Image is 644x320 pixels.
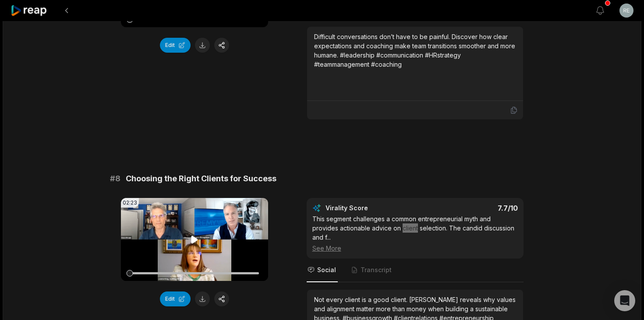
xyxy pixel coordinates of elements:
div: See More [312,244,518,253]
div: This segment challenges a common entrepreneurial myth and provides actionable advice on client se... [312,214,518,253]
div: Difficult conversations don’t have to be painful. Discover how clear expectations and coaching ma... [314,32,516,69]
div: Open Intercom Messenger [614,290,635,311]
span: Social [317,266,336,274]
div: 7.7 /10 [424,204,518,212]
nav: Tabs [307,259,524,282]
button: Edit [160,38,191,53]
span: # 8 [110,173,120,185]
span: Transcript [361,266,392,274]
video: Your browser does not support mp4 format. [121,198,268,281]
div: Virality Score [326,204,420,212]
button: Edit [160,291,191,306]
span: Choosing the Right Clients for Success [126,173,276,185]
